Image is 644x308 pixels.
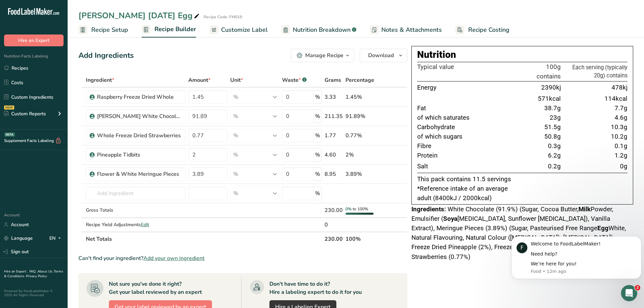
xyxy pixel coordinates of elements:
div: 8.95 [325,170,343,178]
th: 230.00 [323,232,344,246]
span: *Reference intake of an average adult (8400kJ / 2000kcal) [417,185,508,202]
th: 100g contains [472,62,562,81]
a: Notes & Attachments [370,22,442,38]
span: 10.2g [611,133,627,140]
span: Recipe Setup [91,25,128,34]
div: Don't have time to do it? Hire a labeling expert to do it for you [269,280,362,296]
div: Nutrition [417,48,627,62]
td: Fat [417,103,472,113]
div: Raspberry Freeze Dried Whole [97,93,182,101]
div: Whole Freeze Dried Strawberries [97,132,182,140]
span: 0.1g [615,142,627,150]
span: Notes & Attachments [381,25,442,34]
div: EN [49,234,64,242]
span: Unit [230,76,243,84]
div: BETA [4,133,15,137]
p: This pack contains 11.5 servings [417,174,627,184]
iframe: Intercom live chat [621,285,637,301]
span: 6.2g [548,152,561,159]
a: Hire an Expert . [4,269,28,274]
span: 114kcal [604,95,627,102]
th: Each serving (typically 20g) contains [562,62,627,81]
div: [PERSON_NAME] White Chocolate 19 08 25 [97,112,182,120]
span: 0g [620,163,627,170]
span: 2390kj [541,84,561,91]
a: Terms & Conditions . [4,269,63,279]
div: Add Ingredients [78,50,134,61]
span: 38.7g [544,104,561,112]
b: Egg [597,224,609,232]
div: Manage Recipe [305,51,343,60]
div: 1.77 [325,132,343,140]
span: Customize Label [221,25,268,34]
div: 0 [325,221,343,229]
span: 50.8g [544,133,561,140]
span: Percentage [345,76,374,84]
td: Salt [417,160,472,173]
iframe: Intercom notifications message [509,226,644,290]
div: Can't find your ingredient? [78,254,407,262]
div: 4.60 [325,151,343,159]
span: White Chocolate (91.9%) (Sugar, Cocoa Butter, Powder, Emulsifier ( [MEDICAL_DATA], Sunflower [MED... [411,206,626,261]
span: 4.6g [615,114,627,121]
a: Language [4,232,33,244]
a: Recipe Costing [455,22,509,38]
b: Soya [443,215,457,222]
td: Protein [417,151,472,160]
span: 478kj [612,84,627,91]
span: 7.7g [615,104,627,112]
span: Ingredient [86,76,114,84]
div: Gross Totals [86,207,186,214]
button: Manage Recipe [291,49,354,62]
td: Fibre [417,141,472,151]
span: Grams [325,76,341,84]
span: Nutrition Breakdown [293,25,351,34]
div: NEW [4,105,14,110]
th: Net Totals [85,232,323,246]
span: Add your own ingredient [143,254,205,262]
span: 51.5g [544,123,561,131]
span: 0.2g [548,163,561,170]
b: Milk [578,206,591,213]
a: Privacy Policy [26,274,47,279]
td: Carbohydrate [417,122,472,132]
div: 230.00 [325,206,343,214]
span: Amount [188,76,211,84]
div: [PERSON_NAME] [DATE] Egg [78,9,201,22]
a: Recipe Setup [78,22,128,38]
div: Custom Reports [4,110,46,117]
div: 0.77% [345,132,375,140]
span: Recipe Costing [468,25,509,34]
div: Pineapple Tidbits [97,151,182,159]
button: Hire an Expert [4,34,64,46]
span: 2 [635,285,640,290]
a: FAQ . [29,269,38,274]
div: Powered By FoodLabelMaker © 2025 All Rights Reserved [4,289,64,297]
a: Recipe Builder [142,22,196,38]
div: Recipe Yield Adjustments [86,221,186,228]
div: 3.89% [345,170,375,178]
span: Edit [141,221,149,228]
th: Typical value [417,62,472,81]
div: 3.33 [325,93,343,101]
span: Download [368,51,394,60]
span: 0% [345,206,352,212]
td: of which sugars [417,132,472,141]
span: Ingredients: [411,206,446,213]
a: Customize Label [210,22,268,38]
div: Recipe Code: FM019 [204,14,242,20]
span: Recipe Builder [154,25,196,34]
td: of which saturates [417,113,472,122]
a: About Us . [38,269,54,274]
a: Nutrition Breakdown [281,22,356,38]
div: 211.35 [325,112,343,120]
button: Download [360,49,407,62]
span: 1.2g [615,152,627,159]
span: 571kcal [538,95,561,102]
span: 0.3g [548,142,561,150]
